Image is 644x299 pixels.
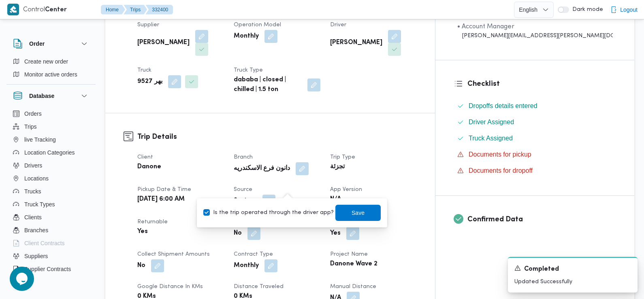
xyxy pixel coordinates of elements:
[137,219,168,225] span: Returnable
[454,132,616,145] button: Truck Assigned
[137,227,148,237] b: Yes
[24,187,41,196] span: Trucks
[137,187,191,192] span: Pickup date & time
[137,252,210,257] span: Collect Shipment Amounts
[6,107,96,282] div: Database
[24,199,55,209] span: Truck Types
[469,135,513,142] span: Truck Assigned
[29,39,45,49] h3: Order
[330,195,341,204] b: N/A
[234,196,257,206] b: System
[10,224,92,237] button: Branches
[514,278,631,286] p: Updated Successfully
[10,172,92,185] button: Locations
[10,211,92,224] button: Clients
[13,39,89,49] button: Order
[607,2,641,18] button: Logout
[10,263,92,276] button: Supplier Contracts
[10,198,92,211] button: Truck Types
[469,101,537,111] span: Dropoffs details entered
[29,91,54,101] h3: Database
[234,75,302,95] b: dababa | closed | chilled | 1.5 ton
[330,38,382,48] b: [PERSON_NAME]
[24,238,65,248] span: Client Contracts
[454,148,616,161] button: Documents for pickup
[330,259,377,269] b: Danone Wave 2
[330,22,346,28] span: Driver
[101,5,125,15] button: Home
[24,264,71,274] span: Supplier Contracts
[469,166,533,176] span: Documents for dropoff
[24,57,68,66] span: Create new order
[6,55,96,84] div: Order
[124,5,147,15] button: Trips
[457,22,613,40] span: • Account Manager abdallah.mohamed@illa.com.eg
[137,22,159,28] span: Supplier
[234,22,281,28] span: Operation Model
[24,251,48,261] span: Suppliers
[10,237,92,250] button: Client Contracts
[330,155,355,160] span: Trip Type
[10,133,92,146] button: live Tracking
[234,252,273,257] span: Contract Type
[24,225,48,235] span: Branches
[234,155,253,160] span: Branch
[145,5,173,15] button: 332400
[469,150,531,159] span: Documents for pickup
[24,70,77,79] span: Monitor active orders
[203,208,334,218] label: Is the trip operated through the driver app?
[10,159,92,172] button: Drivers
[137,131,417,142] h3: Trip Details
[24,161,42,170] span: Drivers
[24,148,75,157] span: Location Categories
[469,117,514,127] span: Driver Assigned
[137,68,151,73] span: Truck
[352,208,365,218] span: Save
[514,264,631,274] div: Notification
[24,135,56,144] span: live Tracking
[469,119,514,125] span: Driver Assigned
[45,7,67,13] b: Center
[137,284,203,289] span: Google distance in KMs
[137,38,190,48] b: [PERSON_NAME]
[24,122,37,131] span: Trips
[137,261,145,271] b: No
[10,146,92,159] button: Location Categories
[469,167,533,174] span: Documents for dropoff
[457,22,613,32] div: • Account Manager
[454,164,616,177] button: Documents for dropoff
[137,162,161,172] b: Danone
[234,164,290,174] b: دانون فرع الاسكندريه
[234,261,259,271] b: Monthly
[234,284,284,289] span: Distance Traveled
[467,214,616,225] h3: Confirmed Data
[234,32,259,41] b: Monthly
[524,265,559,274] span: Completed
[24,174,49,183] span: Locations
[469,151,531,158] span: Documents for pickup
[335,205,381,221] button: Save
[10,107,92,120] button: Orders
[234,229,242,238] b: No
[24,277,45,287] span: Devices
[234,187,252,192] span: Source
[330,187,362,192] span: App Version
[469,102,537,109] span: Dropoffs details entered
[457,32,613,40] div: [PERSON_NAME][EMAIL_ADDRESS][PERSON_NAME][DOMAIN_NAME]
[24,109,42,119] span: Orders
[469,134,513,143] span: Truck Assigned
[10,68,92,81] button: Monitor active orders
[454,116,616,129] button: Driver Assigned
[330,162,345,172] b: تجزئة
[137,77,162,87] b: بهر 9527
[10,276,92,288] button: Devices
[13,91,89,101] button: Database
[10,250,92,263] button: Suppliers
[330,252,368,257] span: Project Name
[234,68,263,73] span: Truck Type
[137,195,185,204] b: [DATE] 6:00 AM
[569,6,603,13] span: Dark mode
[10,185,92,198] button: Trucks
[10,120,92,133] button: Trips
[330,229,341,238] b: Yes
